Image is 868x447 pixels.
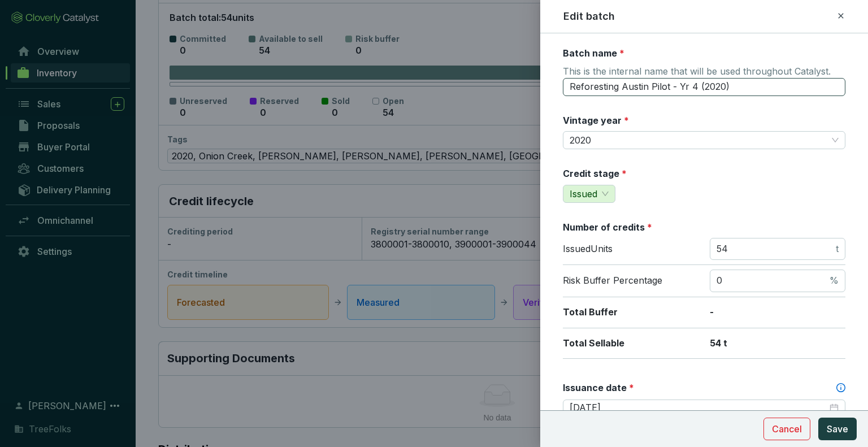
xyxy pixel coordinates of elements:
[763,418,810,440] button: Cancel
[830,275,839,287] span: %
[818,418,857,440] button: Save
[563,167,627,180] label: Credit stage
[563,66,831,79] span: This is the internal name that will be used throughout Catalyst.
[836,243,839,255] span: t
[563,78,845,96] input: 6045ca9e-6f44-4115-af2a-ac71513acdc1
[710,306,845,319] p: -
[772,422,802,436] span: Cancel
[570,188,597,199] span: Issued
[827,422,848,436] span: Save
[563,306,698,319] p: Total Buffer
[563,275,698,287] p: Risk Buffer Percentage
[710,337,845,350] p: 54 t
[570,402,827,414] input: Select date
[563,47,624,59] label: Batch name
[563,221,652,233] label: Number of credits
[563,9,615,24] h2: Edit batch
[563,337,698,350] p: Total Sellable
[563,381,634,394] label: Issuance date
[570,132,839,149] span: 2020
[563,114,629,127] label: Vintage year
[563,243,698,255] p: Issued Units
